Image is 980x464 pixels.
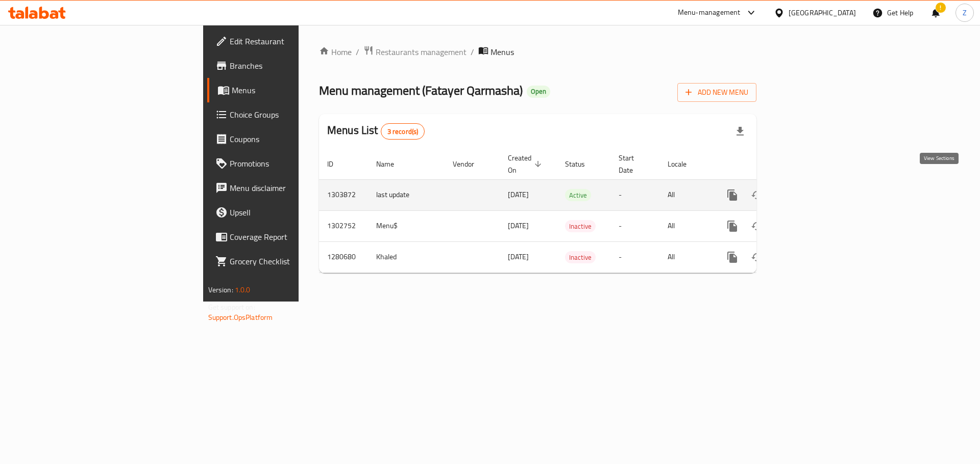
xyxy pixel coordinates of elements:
[720,214,745,238] button: more
[789,7,856,18] div: [GEOGRAPHIC_DATA]
[610,179,659,210] td: -
[376,46,467,58] span: Restaurants management
[527,86,550,98] div: Open
[327,158,347,170] span: ID
[208,311,273,324] a: Support.OpsPlatform
[207,127,367,151] a: Coupons
[728,119,752,144] div: Export file
[527,87,550,96] span: Open
[508,188,529,201] span: [DATE]
[565,221,596,232] span: Inactive
[745,245,769,269] button: Change Status
[230,157,359,170] span: Promotions
[327,123,425,140] h2: Menus List
[368,179,445,210] td: last update
[230,133,359,145] span: Coupons
[565,252,596,263] span: Inactive
[207,151,367,176] a: Promotions
[207,225,367,249] a: Coverage Report
[491,46,514,58] span: Menus
[230,182,359,194] span: Menu disclaimer
[677,83,756,102] button: Add New Menu
[659,241,712,272] td: All
[565,189,591,201] span: Active
[207,102,367,127] a: Choice Groups
[745,183,769,207] button: Change Status
[508,250,529,263] span: [DATE]
[208,283,233,296] span: Version:
[565,189,591,201] div: Active
[235,283,251,296] span: 1.0.0
[207,176,367,200] a: Menu disclaimer
[610,210,659,241] td: -
[659,179,712,210] td: All
[230,35,359,47] span: Edit Restaurant
[207,249,367,274] a: Grocery Checklist
[207,53,367,78] a: Branches
[207,29,367,53] a: Edit Restaurant
[745,214,769,238] button: Change Status
[720,183,745,207] button: more
[207,78,367,102] a: Menus
[319,149,826,273] table: enhanced table
[720,245,745,269] button: more
[208,301,255,314] span: Get support on:
[230,108,359,121] span: Choice Groups
[230,60,359,72] span: Branches
[619,152,647,176] span: Start Date
[508,219,529,232] span: [DATE]
[230,255,359,267] span: Grocery Checklist
[508,152,545,176] span: Created On
[685,86,748,99] span: Add New Menu
[230,231,359,243] span: Coverage Report
[678,7,741,19] div: Menu-management
[207,200,367,225] a: Upsell
[668,158,700,170] span: Locale
[381,127,425,137] span: 3 record(s)
[610,241,659,272] td: -
[565,158,598,170] span: Status
[381,123,425,140] div: Total records count
[368,210,445,241] td: Menu$
[319,79,523,102] span: Menu management ( Fatayer Qarmasha )
[963,7,967,18] span: Z
[376,158,407,170] span: Name
[232,84,359,96] span: Menus
[368,241,445,272] td: Khaled
[319,45,756,59] nav: breadcrumb
[712,149,826,180] th: Actions
[565,220,596,232] div: Inactive
[230,206,359,219] span: Upsell
[659,210,712,241] td: All
[471,46,474,58] li: /
[453,158,487,170] span: Vendor
[363,45,467,59] a: Restaurants management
